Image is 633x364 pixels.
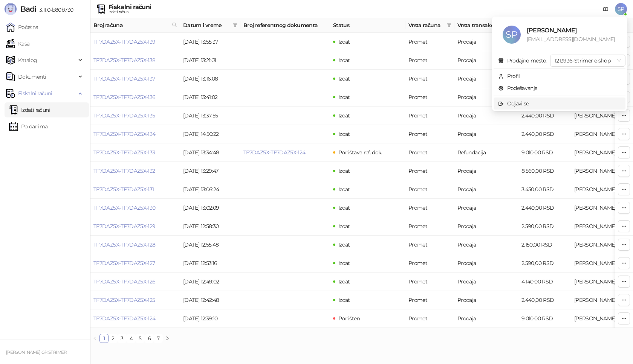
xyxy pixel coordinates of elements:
a: 4 [127,334,135,343]
td: [DATE] 13:02:09 [180,199,240,217]
td: 8.560,00 RSD [518,162,571,180]
td: TF7DAZ5X-TF7DAZ5X-134 [90,125,180,143]
td: TF7DAZ5X-TF7DAZ5X-127 [90,254,180,273]
li: Sledeća strana [163,334,172,343]
span: Izdat [338,186,350,193]
a: TF7DAZ5X-TF7DAZ5X-124 [93,315,156,322]
span: 3.11.0-b80b730 [36,6,73,13]
td: Promet [405,291,454,309]
a: 2 [109,334,117,343]
td: [DATE] 13:55:37 [180,33,240,51]
span: Dokumenti [18,69,46,84]
a: TF7DAZ5X-TF7DAZ5X-130 [93,204,156,211]
span: Izdat [338,168,350,174]
span: right [165,336,170,341]
a: Dokumentacija [600,3,612,15]
a: 5 [136,334,144,343]
li: 5 [136,334,145,343]
td: Prodaja [454,236,518,254]
span: SP [615,3,627,15]
a: 1 [100,334,108,343]
a: TF7DAZ5X-TF7DAZ5X-132 [93,168,155,174]
td: [DATE] 12:49:02 [180,273,240,291]
span: Katalog [18,53,37,68]
td: 2.150,00 RSD [518,236,571,254]
td: TF7DAZ5X-TF7DAZ5X-132 [90,162,180,180]
span: Izdat [338,94,350,101]
div: Odjavi se [507,99,529,108]
td: TF7DAZ5X-TF7DAZ5X-126 [90,273,180,291]
td: TF7DAZ5X-TF7DAZ5X-129 [90,217,180,236]
th: Broj referentnog dokumenta [240,18,330,33]
span: Vrsta računa [408,21,444,29]
th: Vrsta računa [405,18,454,33]
div: Fiskalni računi [109,4,151,10]
img: Logo [5,3,17,15]
td: [DATE] 13:34:48 [180,143,240,162]
td: [DATE] 13:16:08 [180,70,240,88]
td: Prodaja [454,33,518,51]
td: Prodaja [454,70,518,88]
td: 2.440,00 RSD [518,291,571,309]
span: Poništava ref. dok. [338,149,382,156]
div: Prodajno mesto: [507,56,547,65]
td: Prodaja [454,309,518,328]
span: filter [231,20,239,31]
li: Prethodna strana [90,334,99,343]
div: Profil [507,72,520,80]
a: Izdati računi [9,102,50,117]
th: Status [330,18,405,33]
td: Promet [405,88,454,107]
span: Vrsta transakcije [457,21,508,29]
td: Prodaja [454,51,518,70]
a: Po danima [9,119,47,134]
td: 2.590,00 RSD [518,254,571,273]
td: Promet [405,236,454,254]
td: 2.590,00 RSD [518,217,571,236]
td: Prodaja [454,125,518,143]
td: Promet [405,33,454,51]
td: [DATE] 12:42:48 [180,291,240,309]
a: Kasa [6,36,29,51]
li: 7 [154,334,163,343]
td: Prodaja [454,88,518,107]
a: Podešavanja [498,85,538,91]
td: [DATE] 13:21:01 [180,51,240,70]
td: Promet [405,199,454,217]
span: Izdat [338,297,350,303]
td: [DATE] 13:37:55 [180,107,240,125]
a: Početna [6,20,38,35]
td: Prodaja [454,217,518,236]
td: Promet [405,309,454,328]
a: TF7DAZ5X-TF7DAZ5X-134 [93,131,156,137]
span: left [93,336,97,341]
td: Promet [405,107,454,125]
td: Promet [405,254,454,273]
td: Prodaja [454,180,518,199]
a: TF7DAZ5X-TF7DAZ5X-126 [93,278,156,285]
span: Izdat [338,260,350,267]
span: Izdat [338,278,350,285]
td: 4.140,00 RSD [518,273,571,291]
td: Promet [405,217,454,236]
span: Izdat [338,57,350,64]
span: Badi [20,5,36,14]
td: Promet [405,125,454,143]
span: SP [503,26,521,44]
div: Izdati računi [109,10,151,14]
a: TF7DAZ5X-TF7DAZ5X-131 [93,186,154,193]
td: TF7DAZ5X-TF7DAZ5X-128 [90,236,180,254]
a: TF7DAZ5X-TF7DAZ5X-137 [93,75,155,82]
li: 3 [118,334,127,343]
span: Izdat [338,112,350,119]
a: TF7DAZ5X-TF7DAZ5X-135 [93,112,155,119]
a: TF7DAZ5X-TF7DAZ5X-127 [93,260,155,267]
td: TF7DAZ5X-TF7DAZ5X-125 [90,291,180,309]
span: Izdat [338,38,350,45]
td: Prodaja [454,107,518,125]
span: Izdat [338,75,350,82]
a: TF7DAZ5X-TF7DAZ5X-125 [93,297,155,303]
td: Prodaja [454,273,518,291]
td: 2.440,00 RSD [518,125,571,143]
td: Promet [405,70,454,88]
